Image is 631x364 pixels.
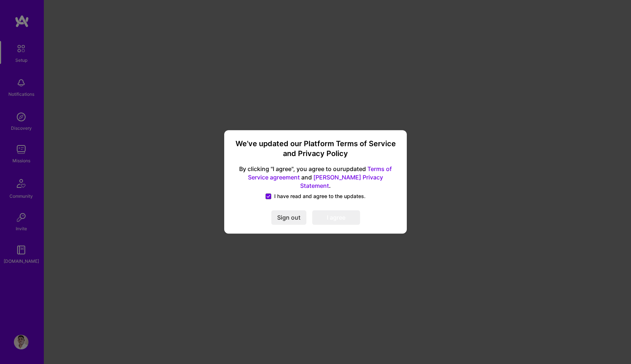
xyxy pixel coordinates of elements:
span: I have read and agree to the updates. [274,193,366,200]
span: By clicking "I agree", you agree to our updated and . [233,165,398,190]
a: Terms of Service agreement [248,165,392,181]
button: Sign out [271,211,306,225]
a: [PERSON_NAME] Privacy Statement [300,174,383,189]
h3: We’ve updated our Platform Terms of Service and Privacy Policy [233,139,398,159]
button: I agree [312,211,360,225]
